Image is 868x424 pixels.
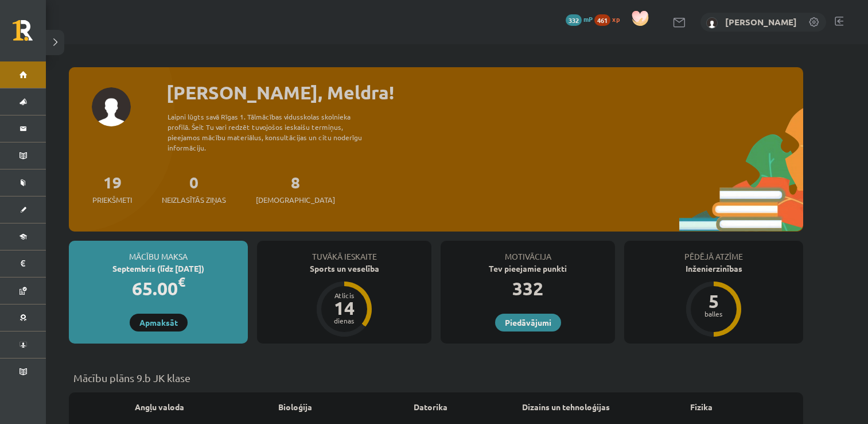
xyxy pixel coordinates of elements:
span: [DEMOGRAPHIC_DATA] [256,194,335,206]
span: € [178,273,185,290]
div: 65.00 [69,275,248,302]
a: 19Priekšmeti [92,172,132,206]
div: Motivācija [441,241,615,263]
div: Inženierzinības [624,263,803,275]
div: [PERSON_NAME], Meldra! [166,79,803,106]
div: Mācību maksa [69,241,248,263]
span: 461 [594,14,610,26]
a: 461 xp [594,14,625,24]
a: Inženierzinības 5 balles [624,263,803,338]
div: Tuvākā ieskaite [257,241,431,263]
a: 332 mP [566,14,593,24]
div: 14 [327,299,361,317]
span: Priekšmeti [92,194,132,206]
a: Rīgas 1. Tālmācības vidusskola [13,20,46,49]
div: Pēdējā atzīme [624,241,803,263]
div: Atlicis [327,292,361,299]
a: 0Neizlasītās ziņas [162,172,226,206]
p: Mācību plāns 9.b JK klase [73,370,799,386]
span: 332 [566,14,582,26]
a: Piedāvājumi [495,314,561,332]
div: Sports un veselība [257,263,431,275]
span: xp [612,14,620,24]
div: 332 [441,275,615,302]
div: dienas [327,317,361,324]
div: Septembris (līdz [DATE]) [69,263,248,275]
a: Angļu valoda [135,401,184,413]
a: 8[DEMOGRAPHIC_DATA] [256,172,335,206]
a: Apmaksāt [130,314,188,332]
a: Datorika [414,401,447,413]
a: [PERSON_NAME] [725,16,797,28]
div: Laipni lūgts savā Rīgas 1. Tālmācības vidusskolas skolnieka profilā. Šeit Tu vari redzēt tuvojošo... [168,111,382,153]
a: Sports un veselība Atlicis 14 dienas [257,263,431,338]
div: Tev pieejamie punkti [441,263,615,275]
div: 5 [696,292,731,310]
img: Meldra Mežvagare [706,17,718,29]
a: Dizains un tehnoloģijas [522,401,610,413]
span: mP [583,14,593,24]
div: balles [696,310,731,317]
span: Neizlasītās ziņas [162,194,226,206]
a: Bioloģija [278,401,312,413]
a: Fizika [690,401,713,413]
